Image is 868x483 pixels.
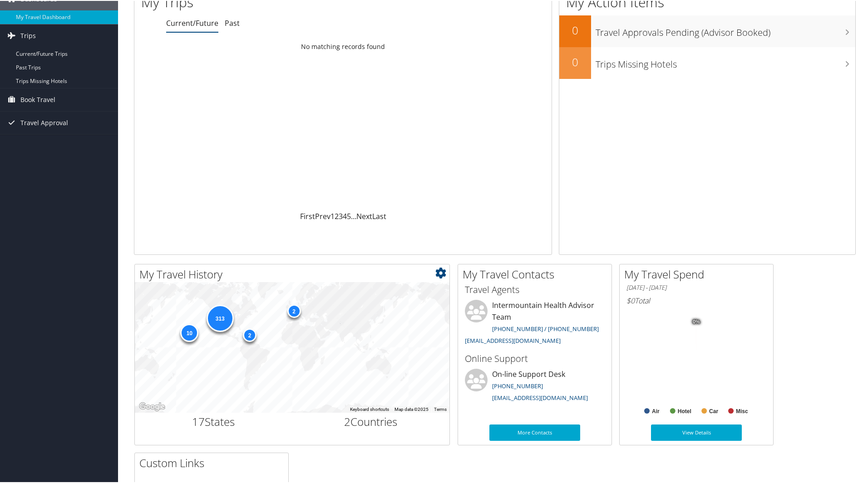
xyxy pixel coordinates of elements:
[736,407,748,414] text: Misc
[693,318,700,324] tspan: 0%
[626,295,635,305] span: $0
[559,15,855,46] a: 0Travel Approvals Pending (Advisor Booked)
[460,368,609,405] li: On-line Support Desk
[225,17,240,27] a: Past
[596,53,855,70] h3: Trips Missing Hotels
[134,38,552,54] td: No matching records found
[180,323,198,341] div: 10
[137,400,167,412] img: Google
[343,210,347,220] a: 4
[626,295,766,305] h6: Total
[652,407,660,414] text: Air
[20,111,68,133] span: Travel Approval
[463,266,612,281] h2: My Travel Contacts
[651,424,742,440] a: View Details
[559,46,855,78] a: 0Trips Missing Hotels
[351,210,356,220] span: …
[243,327,256,341] div: 2
[624,266,773,281] h2: My Travel Spend
[465,283,605,295] h3: Travel Agents
[372,210,386,220] a: Last
[287,303,301,317] div: 2
[335,210,339,220] a: 2
[347,210,351,220] a: 5
[299,413,443,429] h2: Countries
[465,336,561,344] a: [EMAIL_ADDRESS][DOMAIN_NAME]
[142,413,286,429] h2: States
[350,405,389,412] button: Keyboard shortcuts
[492,381,543,389] a: [PHONE_NUMBER]
[678,407,691,414] text: Hotel
[206,304,233,331] div: 313
[339,210,343,220] a: 3
[139,266,449,281] h2: My Travel History
[559,22,591,37] h2: 0
[166,17,218,27] a: Current/Future
[709,407,718,414] text: Car
[489,424,580,440] a: More Contacts
[492,393,588,401] a: [EMAIL_ADDRESS][DOMAIN_NAME]
[596,21,855,38] h3: Travel Approvals Pending (Advisor Booked)
[20,24,36,46] span: Trips
[434,406,447,411] a: Terms (opens in new tab)
[344,413,350,428] span: 2
[330,210,335,220] a: 1
[139,454,288,470] h2: Custom Links
[315,210,330,220] a: Prev
[20,88,55,110] span: Book Travel
[559,54,591,69] h2: 0
[192,413,205,428] span: 17
[137,400,167,412] a: Open this area in Google Maps (opens a new window)
[492,324,599,332] a: [PHONE_NUMBER] / [PHONE_NUMBER]
[356,210,372,220] a: Next
[300,210,315,220] a: First
[460,299,609,347] li: Intermountain Health Advisor Team
[626,283,766,291] h6: [DATE] - [DATE]
[465,351,605,364] h3: Online Support
[395,406,429,411] span: Map data ©2025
